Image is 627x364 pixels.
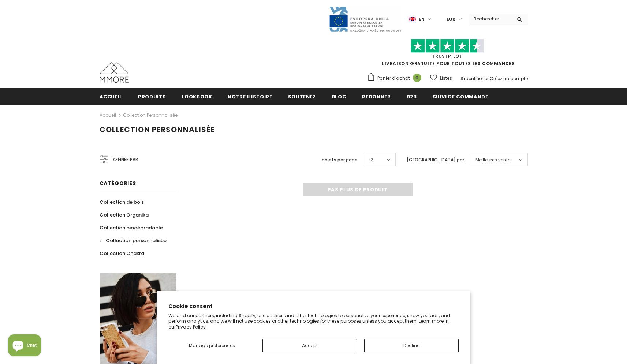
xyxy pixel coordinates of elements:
a: Collection Organika [100,209,149,221]
a: Redonner [362,88,391,105]
span: Catégories [100,180,136,187]
button: Accept [262,339,357,352]
span: EUR [447,16,455,23]
a: B2B [407,88,417,105]
span: Redonner [362,93,391,100]
span: en [419,16,425,23]
span: soutenez [288,93,316,100]
input: Search Site [469,14,511,24]
a: S'identifier [460,75,483,82]
a: Privacy Policy [176,324,206,330]
span: Collection biodégradable [100,224,163,231]
span: Collection Chakra [100,250,144,257]
span: B2B [407,93,417,100]
a: Collection Chakra [100,247,144,260]
a: Accueil [100,111,116,120]
span: Notre histoire [228,93,272,100]
a: Créez un compte [490,75,528,82]
button: Manage preferences [168,339,255,352]
a: Javni Razpis [329,16,402,22]
span: Produits [138,93,166,100]
a: Collection personnalisée [123,112,178,118]
inbox-online-store-chat: Shopify online store chat [6,334,43,358]
span: or [484,75,489,82]
a: Listes [430,72,452,85]
span: 12 [369,156,373,164]
span: Accueil [100,93,123,100]
span: Affiner par [113,155,138,164]
button: Decline [364,339,459,352]
a: Blog [332,88,347,105]
img: Faites confiance aux étoiles pilotes [411,39,484,53]
a: Collection personnalisée [100,234,167,247]
img: Cas MMORE [100,62,129,83]
a: Panier d'achat 0 [367,73,425,84]
span: Panier d'achat [377,75,410,82]
span: Blog [332,93,347,100]
span: Manage preferences [189,342,235,349]
a: Collection biodégradable [100,221,163,234]
span: Collection de bois [100,199,144,206]
label: [GEOGRAPHIC_DATA] par [407,156,464,164]
img: i-lang-1.png [409,16,416,22]
a: Suivi de commande [433,88,488,105]
a: TrustPilot [432,53,463,59]
span: Listes [440,75,452,82]
a: soutenez [288,88,316,105]
span: Collection personnalisée [106,237,167,244]
span: Meilleures ventes [475,156,513,164]
h2: Cookie consent [168,303,459,310]
span: LIVRAISON GRATUITE POUR TOUTES LES COMMANDES [367,42,528,67]
a: Collection de bois [100,196,144,209]
img: Javni Razpis [329,6,402,33]
a: Lookbook [182,88,212,105]
span: Lookbook [182,93,212,100]
span: 0 [413,74,421,82]
span: Collection personnalisée [100,124,214,135]
label: objets par page [322,156,358,164]
a: Notre histoire [228,88,272,105]
a: Accueil [100,88,123,105]
span: Suivi de commande [433,93,488,100]
p: We and our partners, including Shopify, use cookies and other technologies to personalize your ex... [168,313,459,330]
a: Produits [138,88,166,105]
span: Collection Organika [100,211,149,218]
